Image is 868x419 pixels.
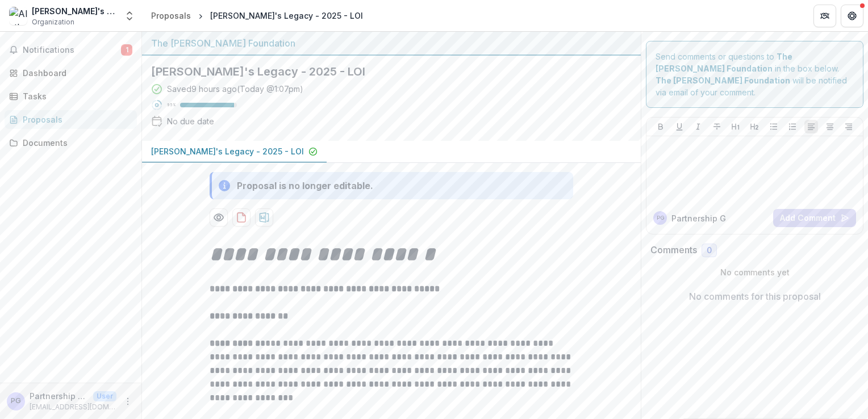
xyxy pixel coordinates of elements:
[23,137,128,149] div: Documents
[122,5,137,27] button: Open entity switcher
[23,67,128,79] div: Dashboard
[5,41,137,59] button: Notifications1
[30,402,116,412] p: [EMAIL_ADDRESS][DOMAIN_NAME]
[5,110,137,129] a: Proposals
[804,120,818,133] button: Align Left
[773,209,856,227] button: Add Comment
[689,290,821,303] p: No comments for this proposal
[167,101,176,109] p: 95 %
[5,133,137,152] a: Documents
[11,397,21,405] div: Partnership Grants
[23,114,128,125] div: Proposals
[5,64,137,82] a: Dashboard
[210,208,228,227] button: Preview 916f8169-be90-42e7-a3c6-0d4a91b1eee3-0.pdf
[210,10,363,22] div: [PERSON_NAME]'s Legacy - 2025 - LOI
[151,10,191,22] div: Proposals
[767,120,781,133] button: Bullet List
[23,90,128,102] div: Tasks
[151,65,614,78] h2: [PERSON_NAME]'s Legacy - 2025 - LOI
[673,120,686,133] button: Underline
[748,120,761,133] button: Heading 2
[710,120,724,133] button: Strike
[23,45,121,55] span: Notifications
[121,44,132,56] span: 1
[5,87,137,106] a: Tasks
[841,5,863,27] button: Get Help
[646,41,863,108] div: Send comments or questions to in the box below. will be notified via email of your comment.
[255,208,273,227] button: download-proposal
[786,120,799,133] button: Ordered List
[232,208,251,227] button: download-proposal
[842,120,856,133] button: Align Right
[151,145,304,157] p: [PERSON_NAME]'s Legacy - 2025 - LOI
[823,120,837,133] button: Align Center
[121,395,135,408] button: More
[147,7,195,24] a: Proposals
[654,120,667,133] button: Bold
[93,391,116,401] p: User
[167,83,303,95] div: Saved 9 hours ago ( Today @ 1:07pm )
[656,76,790,85] strong: The [PERSON_NAME] Foundation
[147,7,368,24] nav: breadcrumb
[671,212,726,224] p: Partnership G
[691,120,705,133] button: Italicize
[9,7,27,25] img: Aletha's Legacy
[657,215,664,221] div: Partnership Grants
[650,245,697,255] h2: Comments
[30,390,89,402] p: Partnership Grants
[729,120,742,133] button: Heading 1
[32,17,74,27] span: Organization
[237,179,373,192] div: Proposal is no longer editable.
[813,5,836,27] button: Partners
[707,246,712,255] span: 0
[167,115,214,127] div: No due date
[650,266,859,278] p: No comments yet
[151,36,632,50] div: The [PERSON_NAME] Foundation
[32,5,117,17] div: [PERSON_NAME]'s Legacy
